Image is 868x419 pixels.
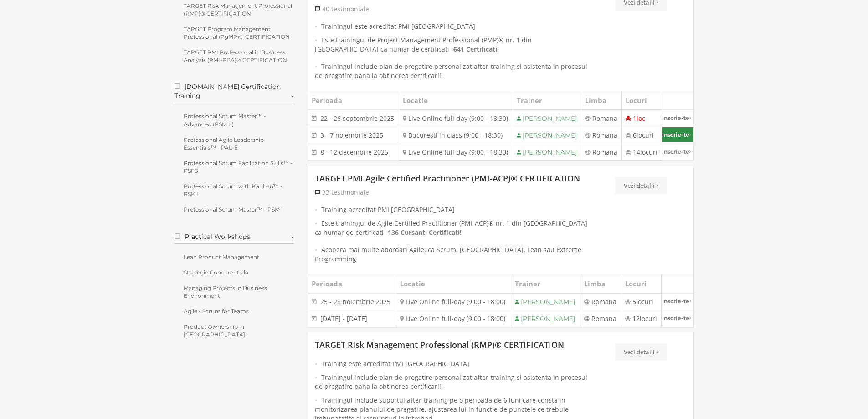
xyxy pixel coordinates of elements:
[399,144,513,160] td: Live Online full-day (9:00 - 18:30)
[175,134,294,154] a: Professional Agile Leadership Essentials™ - PAL-E
[640,148,657,156] span: locuri
[322,188,369,197] span: 33 testimoniale
[175,266,294,279] a: Strategie Concurentiala
[175,157,294,177] a: Professional Scrum Facilitation Skills™ - PSFS
[315,188,369,197] a: 33 testimoniale
[511,275,580,293] th: Trainer
[615,343,667,361] a: Vezi detalii
[640,314,657,323] span: locuri
[399,127,513,144] td: Bucuresti in class (9:00 - 18:30)
[315,339,564,351] a: TARGET Risk Management Professional (RMP)® CERTIFICATION
[580,293,621,310] td: Romana
[388,228,462,237] a: 136 Cursanti Certificati!
[581,144,622,160] td: Romana
[511,310,580,327] td: [PERSON_NAME]
[315,22,590,31] li: Trainingul este acreditat PMI [GEOGRAPHIC_DATA]
[621,275,662,293] th: Locuri
[315,205,590,214] li: Training acreditat PMI [GEOGRAPHIC_DATA]
[615,177,667,194] a: Vezi detalii
[622,127,662,144] td: 6
[175,110,294,130] a: Professional Scrum Master™ - Advanced (PSM II)
[315,245,590,264] li: Acopera mai multe abordari Agile, ca Scrum, [GEOGRAPHIC_DATA], Lean sau Extreme Programming
[622,92,662,110] th: Locuri
[322,5,369,13] span: 40 testimoniale
[315,36,590,57] li: Este trainingul de Project Management Professional (PMP)® nr. 1 din [GEOGRAPHIC_DATA] ca numar de...
[320,148,388,156] span: 8 - 12 decembrie 2025
[320,314,367,323] span: [DATE] - [DATE]
[513,92,581,110] th: Trainer
[320,131,383,140] span: 3 - 7 noiembrie 2025
[175,203,294,216] a: Professional Scrum Master™ - PSM I
[453,45,499,53] strong: 641 Certificati!
[453,45,499,54] a: 641 Certificati!
[175,82,294,103] label: [DOMAIN_NAME] Certification Training
[662,310,693,326] a: Inscrie-te
[511,293,580,310] td: [PERSON_NAME]
[175,180,294,200] a: Professional Scrum with Kanban™ - PSK I
[399,92,513,110] th: Locatie
[175,232,294,244] label: Practical Workshops
[320,114,394,123] span: 22 - 26 septembrie 2025
[175,282,294,302] a: Managing Projects in Business Environment
[662,110,693,125] a: Inscrie-te
[308,92,399,110] th: Perioada
[580,310,621,327] td: Romana
[175,46,294,66] a: TARGET PMI Professional in Business Analysis (PMI-PBA)® CERTIFICATION
[315,173,580,185] a: TARGET PMI Agile Certified Practitioner (PMI-ACP)® CERTIFICATION
[622,144,662,160] td: 14
[662,144,693,159] a: Inscrie-te
[662,127,693,142] a: Inscrie-te
[315,359,590,368] li: Training este acreditat PMI [GEOGRAPHIC_DATA]
[513,127,581,144] td: [PERSON_NAME]
[621,310,662,327] td: 12
[513,110,581,127] td: [PERSON_NAME]
[513,144,581,160] td: [PERSON_NAME]
[581,92,622,110] th: Limba
[396,293,511,310] td: Live Online full-day (9:00 - 18:00)
[637,131,654,140] span: locuri
[315,373,590,391] li: Trainingul include plan de pregatire personalizat after-training si asistenta in procesul de preg...
[580,275,621,293] th: Limba
[308,275,396,293] th: Perioada
[621,293,662,310] td: 5
[175,23,294,43] a: TARGET Program Management Professional (PgMP)® CERTIFICATION
[175,305,294,317] a: Agile - Scrum for Teams
[175,321,294,341] a: Product Ownership in [GEOGRAPHIC_DATA]
[636,297,653,306] span: locuri
[315,219,590,241] li: Este trainingul de Agile Certified Practitioner (PMI-ACP)® nr. 1 din [GEOGRAPHIC_DATA] ca numar d...
[315,5,369,14] a: 40 testimoniale
[315,62,590,80] li: Trainingul include plan de pregatire personalizat after-training si asistenta in procesul de preg...
[396,310,511,327] td: Live Online full-day (9:00 - 18:00)
[388,228,462,237] strong: 136 Cursanti Certificati!
[320,297,390,306] span: 25 - 28 noiembrie 2025
[581,110,622,127] td: Romana
[175,251,294,263] a: Lean Product Management
[662,294,693,309] a: Inscrie-te
[622,110,662,127] td: 1
[396,275,511,293] th: Locatie
[399,110,513,127] td: Live Online full-day (9:00 - 18:30)
[581,127,622,144] td: Romana
[637,114,645,123] span: loc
